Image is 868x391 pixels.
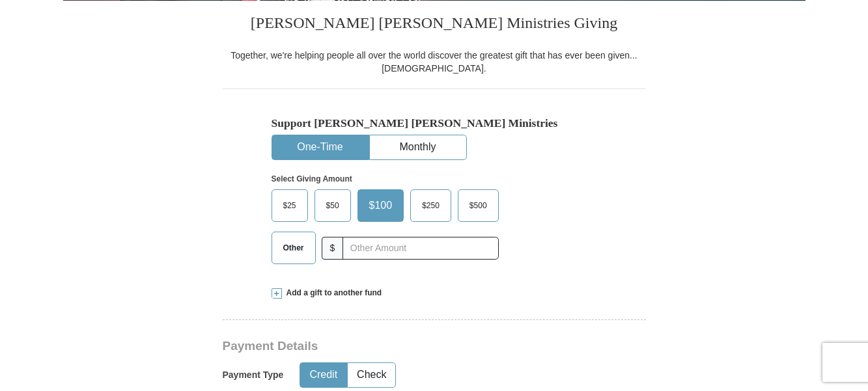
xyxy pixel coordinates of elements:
[363,196,399,215] span: $100
[320,196,346,215] span: $50
[272,135,369,159] button: One-Time
[223,339,555,354] h3: Payment Details
[272,116,597,130] h5: Support [PERSON_NAME] [PERSON_NAME] Ministries
[223,49,646,75] div: Together, we're helping people all over the world discover the greatest gift that has ever been g...
[223,370,284,381] h5: Payment Type
[282,288,382,299] span: Add a gift to another fund
[223,1,646,49] h3: [PERSON_NAME] [PERSON_NAME] Ministries Giving
[343,237,498,260] input: Other Amount
[300,363,346,387] button: Credit
[277,196,303,215] span: $25
[415,196,446,215] span: $250
[277,238,311,258] span: Other
[322,237,344,260] span: $
[463,196,494,215] span: $500
[370,135,466,159] button: Monthly
[272,174,352,183] strong: Select Giving Amount
[348,363,395,387] button: Check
